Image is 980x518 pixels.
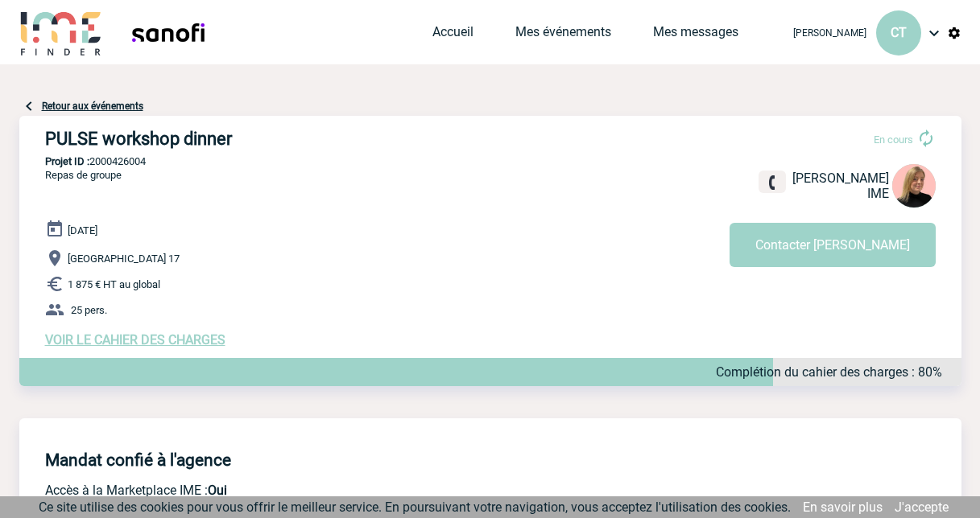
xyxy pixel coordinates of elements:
span: [PERSON_NAME] [792,171,889,186]
span: IME [867,186,889,201]
a: VOIR LE CAHIER DES CHARGES [45,332,225,347]
span: Repas de groupe [45,169,122,181]
img: IME-Finder [19,10,103,55]
p: Accès à la Marketplace IME : [45,483,713,498]
span: Ce site utilise des cookies pour vous offrir le meilleur service. En poursuivant votre navigation... [39,499,791,515]
span: En cours [874,134,913,146]
span: 1 875 € HT au global [68,278,160,290]
a: En savoir plus [803,499,883,515]
p: 2000426004 [19,155,961,167]
img: 131233-0.png [892,164,936,208]
a: Accueil [432,24,473,47]
span: 25 pers. [71,304,107,316]
a: J'accepte [895,499,949,515]
span: [GEOGRAPHIC_DATA] 17 [68,253,180,265]
button: Contacter [PERSON_NAME] [730,223,936,267]
h4: Mandat confié à l'agence [45,450,231,470]
span: CT [891,25,907,40]
a: Retour aux événements [42,101,143,112]
img: fixe.png [765,175,779,190]
b: Projet ID : [45,155,89,167]
span: [PERSON_NAME] [793,27,866,39]
b: Oui [208,483,227,498]
a: Mes événements [515,24,611,47]
a: Mes messages [653,24,738,47]
span: [DATE] [68,224,97,236]
h3: PULSE workshop dinner [45,129,528,149]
